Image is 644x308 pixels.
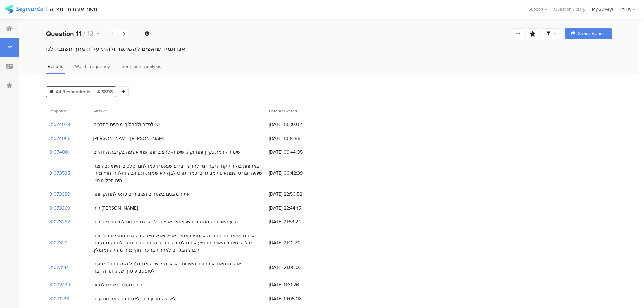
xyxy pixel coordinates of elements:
[269,191,323,198] span: [DATE] 22:50:52
[620,6,631,13] div: IYHA
[48,63,63,70] span: Results
[269,218,323,226] span: [DATE] 21:53:24
[50,6,97,13] div: משוב אורחים - מצדה
[93,135,166,142] div: [PERSON_NAME] [PERSON_NAME]
[93,163,262,184] div: בארוחת בוקר לקח הרבה זמן לחדש דברים שנאמרו כמו לחם וסלטים. הייתי גם רוצה שיהיה יוגורט שמתאים למבו...
[56,88,90,95] span: All Respondents
[528,4,547,15] div: Support
[49,239,68,246] section: 31073171
[269,205,323,212] span: [DATE] 22:44:15
[97,88,113,95] span: 3898
[269,264,323,271] span: [DATE] 21:05:02
[93,121,160,128] div: יש לסדר ולהחליף מצעים בחדרים
[589,6,617,13] a: My Surveys
[269,135,323,142] span: [DATE] 10:14:55
[49,218,70,226] section: 31073292
[49,281,70,288] section: 31072439
[75,63,110,70] span: Word Frequency
[93,205,138,212] div: היה [PERSON_NAME]
[46,45,612,53] div: אנו תמיד שואפים להשתפר ולהתייעל ודעתך חשובה לנו
[269,170,323,177] span: [DATE] 00:42:39
[49,264,69,271] section: 31073144
[93,232,262,254] div: אנחנו מתארחים בהרבה אכסניות אנא בארץ, ואנא מצדה בהחלט מתבלטת לטובה מכל הבחינות! האוכל הפתיע אותנו...
[49,170,70,177] section: 31073535
[269,149,323,156] span: [DATE] 09:44:05
[93,295,176,302] div: לא היה מגוון רחב לצמחונים בארוחת ערב
[93,108,107,114] span: Answer
[122,63,161,70] span: Sentiment Analysis
[93,218,239,226] div: נקיון האכסניה מהטובים שראיתי בארץ הכל נקי גם מתחת למיטות ולשידות
[49,149,70,156] section: 31074001
[551,6,589,13] a: Question Library
[269,108,297,114] span: Date Answered
[93,281,142,288] div: היה מעולה, נשמח לחזור
[49,108,72,114] span: Response ID
[93,191,190,198] div: את המזגנים בשטחים הציבוריים כדאי לתחזק יותר
[93,260,262,275] div: אוהבת מאוד את חווית האירוח באנא. בכל שנה אנחנו )כל המשפחה( מגיעים לסופשבוע סוף שנה. תודה רבה
[93,149,240,156] div: שימור - רמת נקיון ותחזוקה, שיפור- להציב יותר פחי אשפה בקרבת החדרים
[5,5,43,14] img: segmanta logo
[46,29,81,39] b: Question 11
[83,29,85,39] span: /
[49,205,70,212] section: 31073369
[269,281,323,288] span: [DATE] 11:31:26
[49,191,70,198] section: 31073380
[269,121,323,128] span: [DATE] 10:30:02
[269,295,323,302] span: [DATE] 19:05:08
[87,29,94,39] span: 12
[49,295,69,302] section: 31071236
[49,121,70,128] section: 31074078
[46,5,47,13] div: |
[578,31,606,36] span: Share Report
[49,135,70,142] section: 31074065
[269,239,323,246] span: [DATE] 21:10:20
